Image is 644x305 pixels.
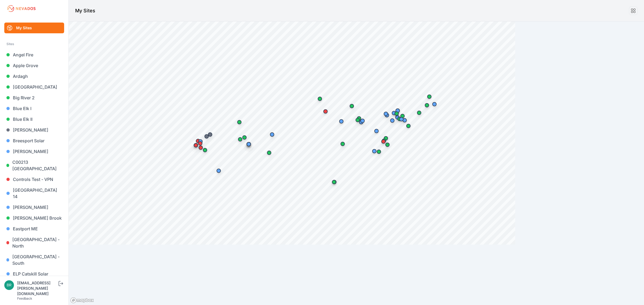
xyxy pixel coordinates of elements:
a: [GEOGRAPHIC_DATA] [4,82,64,92]
canvas: Map [69,21,515,245]
div: Map marker [374,146,384,157]
div: Map marker [396,114,407,125]
a: My Sites [4,23,64,33]
a: Blue Elk I [4,103,64,114]
a: [PERSON_NAME] [4,202,64,213]
div: Sites [6,41,62,47]
a: Big River 2 [4,92,64,103]
a: Controls Test - VPN [4,174,64,185]
div: Map marker [380,133,391,144]
div: Map marker [379,135,389,146]
div: Map marker [352,115,363,125]
a: [PERSON_NAME] [4,125,64,135]
div: Map marker [243,139,254,150]
a: [GEOGRAPHIC_DATA] - South [4,251,64,268]
a: Blue Elk II [4,114,64,125]
div: Map marker [371,126,382,136]
a: Feedback [17,296,32,300]
div: Map marker [201,131,212,142]
div: Map marker [387,115,398,126]
div: Map marker [264,147,275,158]
a: [GEOGRAPHIC_DATA] - North [4,234,64,251]
a: Ardagh [4,71,64,82]
div: Map marker [429,99,440,110]
a: C00213 [GEOGRAPHIC_DATA] [4,157,64,174]
div: Map marker [391,108,402,119]
div: Map marker [403,121,414,131]
div: Map marker [394,114,405,124]
a: [PERSON_NAME] [4,146,64,157]
div: Map marker [234,117,245,128]
div: Map marker [191,140,201,151]
div: Map marker [414,107,425,118]
a: Eastport ME [4,223,64,234]
a: [PERSON_NAME] Brook [4,213,64,223]
a: [GEOGRAPHIC_DATA] 14 [4,185,64,202]
div: Map marker [346,101,357,111]
img: Nevados [6,4,36,13]
a: Mapbox logo [70,297,94,303]
div: Map marker [320,106,331,117]
div: Map marker [422,100,432,111]
a: ELP Catskill Solar [4,268,64,279]
div: Map marker [337,139,348,149]
div: Map marker [205,129,215,140]
img: brayden.sanford@nevados.solar [4,280,14,290]
div: Map marker [235,134,246,145]
div: Map marker [336,116,347,127]
div: Map marker [193,136,203,146]
div: Map marker [380,108,391,119]
a: Angel Fire [4,49,64,60]
div: Map marker [389,108,399,118]
div: Map marker [424,91,435,102]
div: Map marker [195,138,206,149]
div: Map marker [354,113,364,124]
div: Map marker [357,115,368,126]
div: Map marker [329,177,339,187]
div: Map marker [314,93,325,104]
div: Map marker [213,165,224,176]
div: Map marker [392,105,403,116]
a: Breesport Solar [4,135,64,146]
div: Map marker [378,136,389,147]
div: [EMAIL_ADDRESS][PERSON_NAME][DOMAIN_NAME] [17,280,57,296]
div: Map marker [239,132,250,143]
div: Map marker [397,111,408,121]
div: Map marker [195,136,206,147]
a: Apple Grove [4,60,64,71]
div: Map marker [369,146,380,157]
h1: My Sites [75,7,95,14]
div: Map marker [267,129,277,140]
